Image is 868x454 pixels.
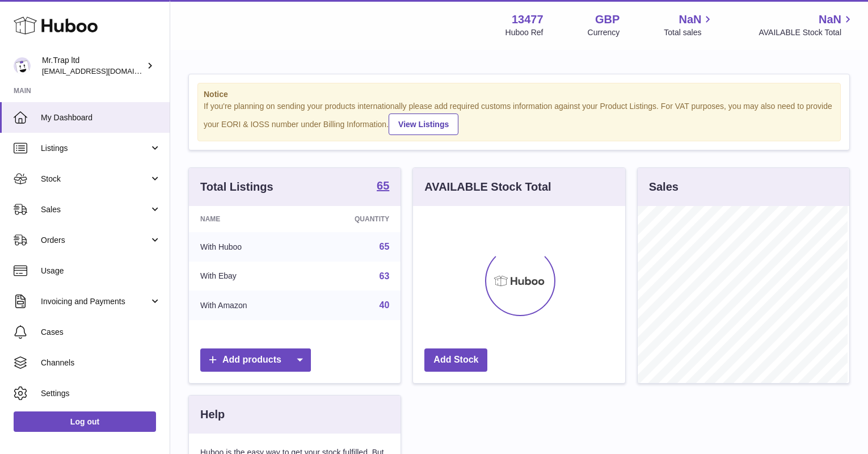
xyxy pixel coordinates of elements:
a: 65 [377,180,389,194]
th: Name [189,206,305,232]
a: 63 [380,271,390,281]
div: Huboo Ref [505,27,543,38]
span: Listings [41,143,149,154]
span: NaN [679,12,701,27]
span: Stock [41,174,149,184]
span: Orders [41,235,149,246]
span: NaN [819,12,841,27]
span: Channels [41,358,161,368]
span: Sales [41,204,149,215]
h3: Total Listings [200,179,273,195]
img: office@grabacz.eu [14,57,31,74]
a: Log out [14,411,156,432]
div: Currency [588,27,620,38]
span: Invoicing and Payments [41,296,149,307]
strong: 65 [377,180,389,191]
a: 40 [380,300,390,310]
th: Quantity [305,206,401,232]
strong: GBP [595,12,620,27]
td: With Amazon [189,291,305,320]
span: Usage [41,266,161,276]
span: Settings [41,388,161,399]
td: With Huboo [189,232,305,262]
div: Mr.Trap ltd [42,55,144,77]
a: NaN AVAILABLE Stock Total [759,12,854,38]
span: Cases [41,327,161,338]
h3: AVAILABLE Stock Total [424,179,551,195]
span: AVAILABLE Stock Total [759,27,854,38]
span: My Dashboard [41,112,161,123]
span: [EMAIL_ADDRESS][DOMAIN_NAME] [42,66,167,75]
a: Add Stock [424,348,487,372]
div: If you're planning on sending your products internationally please add required customs informati... [204,101,835,135]
td: With Ebay [189,262,305,291]
span: Total sales [664,27,714,38]
h3: Help [200,407,225,422]
a: Add products [200,348,311,372]
a: View Listings [389,113,458,135]
a: NaN Total sales [664,12,714,38]
h3: Sales [649,179,679,195]
a: 65 [380,242,390,251]
strong: 13477 [512,12,543,27]
strong: Notice [204,89,835,100]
